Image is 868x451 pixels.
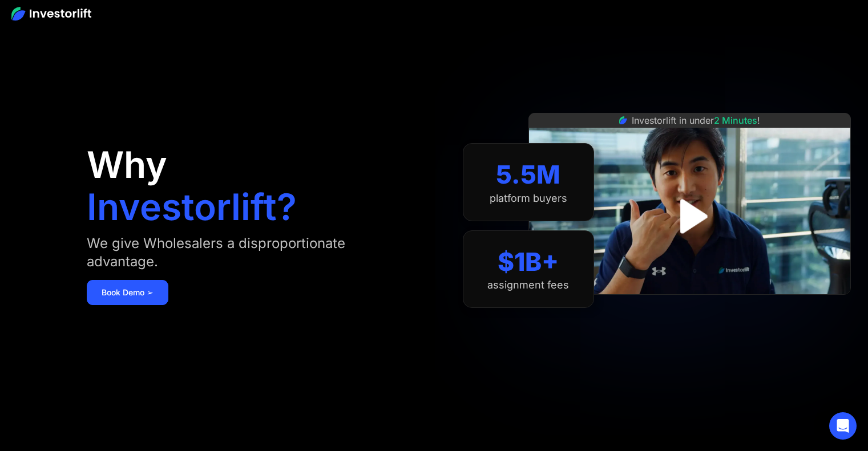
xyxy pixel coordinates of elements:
div: assignment fees [487,279,569,291]
div: We give Wholesalers a disproportionate advantage. [87,234,400,271]
iframe: Customer reviews powered by Trustpilot [604,300,775,314]
span: 2 Minutes [714,115,757,126]
h1: Investorlift? [87,189,297,225]
a: Book Demo ➢ [87,280,168,305]
div: 5.5M [496,160,560,190]
h1: Why [87,147,167,183]
div: platform buyers [490,192,567,205]
div: $1B+ [498,247,559,277]
div: Open Intercom Messenger [829,412,857,440]
div: Investorlift in under ! [632,113,760,127]
a: open lightbox [664,191,715,242]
